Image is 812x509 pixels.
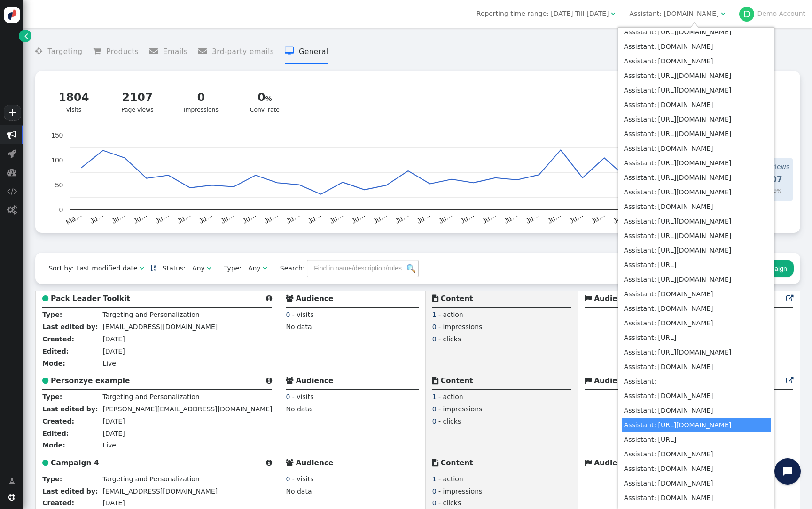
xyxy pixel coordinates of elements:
[266,295,272,302] span: 
[585,459,592,466] span: 
[59,206,63,214] text: 0
[611,10,615,17] span: 
[266,459,272,466] span: 
[292,311,314,318] span: - visits
[432,417,437,425] span: 0
[739,10,805,17] a: DDemo Account
[286,393,290,401] span: 0
[438,393,463,401] span: - action
[51,377,130,385] b: Personzye example
[524,211,541,225] text: Ju…
[622,403,771,418] td: Assistant: [DOMAIN_NAME]
[739,7,754,22] div: D
[568,211,585,225] text: Ju…
[51,89,97,106] div: 1804
[432,499,437,507] span: 0
[286,475,290,483] span: 0
[432,459,438,466] span: 
[42,487,98,495] b: Last edited by:
[622,491,771,505] td: Assistant: [DOMAIN_NAME]
[7,186,17,196] span: 
[236,84,294,120] a: 0Conv. rate
[4,7,20,23] img: logo-icon.svg
[622,54,771,69] td: Assistant: [DOMAIN_NAME]
[2,473,22,490] a: 
[273,264,305,272] span: Search:
[42,475,62,483] b: Type:
[622,25,771,39] td: Assistant: [URL][DOMAIN_NAME]
[476,10,609,17] span: Reporting time range: [DATE] Till [DATE]
[156,263,186,273] span: Status:
[218,263,242,273] span: Type:
[286,459,293,466] span: 
[306,211,323,225] text: Ju…
[372,211,388,225] text: Ju…
[178,89,225,115] div: Impressions
[266,377,272,384] span: 
[176,211,192,225] text: Ju…
[7,168,16,177] span: 
[441,294,473,303] b: Content
[438,405,482,413] span: - impressions
[286,405,312,413] span: No data
[622,272,771,287] td: Assistant: [URL][DOMAIN_NAME]
[248,263,261,273] div: Any
[622,156,771,170] td: Assistant: [URL][DOMAIN_NAME]
[285,211,301,225] text: Ju…
[35,39,82,64] li: Targeting
[42,335,74,343] b: Created:
[546,211,562,225] text: Ju…
[51,294,130,303] b: Pack Leader Toolkit
[285,39,328,64] li: General
[438,311,463,318] span: - action
[432,311,437,318] span: 1
[622,331,771,345] td: Assistant: [URL]
[102,475,199,483] span: Targeting and Personalization
[93,39,139,64] li: Products
[622,389,771,403] td: Assistant: [DOMAIN_NAME]
[432,377,438,384] span: 
[622,243,771,258] td: Assistant: [URL][DOMAIN_NAME]
[42,459,48,466] span: 
[172,84,230,120] a: 0Impressions
[132,211,148,225] text: Ju…
[786,295,793,302] span: 
[286,311,290,318] span: 0
[432,323,437,331] span: 0
[622,432,771,447] td: Assistant: [URL]
[197,211,214,225] text: Ju…
[42,311,62,318] b: Type:
[611,211,628,225] text: Ju…
[438,487,482,495] span: - impressions
[102,323,218,331] span: [EMAIL_ADDRESS][DOMAIN_NAME]
[585,295,592,302] span: 
[102,393,199,401] span: Targeting and Personalization
[150,265,156,271] span: Sorted in descending order
[45,84,102,120] a: 1804Visits
[51,459,99,467] b: Campaign 4
[7,130,16,139] span: 
[622,258,771,272] td: Assistant: [URL]
[622,69,771,83] td: Assistant: [URL][DOMAIN_NAME]
[149,39,188,64] li: Emails
[286,295,293,302] span: 
[242,89,288,106] div: 0
[198,47,212,55] span: 
[622,98,771,112] td: Assistant: [DOMAIN_NAME]
[622,418,771,432] td: Assistant: [URL][DOMAIN_NAME]
[459,211,476,225] text: Ju…
[51,131,63,139] text: 150
[407,264,415,273] img: icon_search.png
[285,47,299,55] span: 
[24,31,28,41] span: 
[178,89,225,106] div: 0
[102,335,125,343] span: [DATE]
[241,211,258,225] text: Ju…
[307,260,419,277] input: Find in name/description/rules
[594,377,657,385] b: Audience Goals
[622,229,771,243] td: Assistant: [URL][DOMAIN_NAME]
[42,499,74,507] b: Created:
[296,377,333,385] b: Audience
[622,39,771,54] td: Assistant: [DOMAIN_NAME]
[438,499,461,507] span: - clicks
